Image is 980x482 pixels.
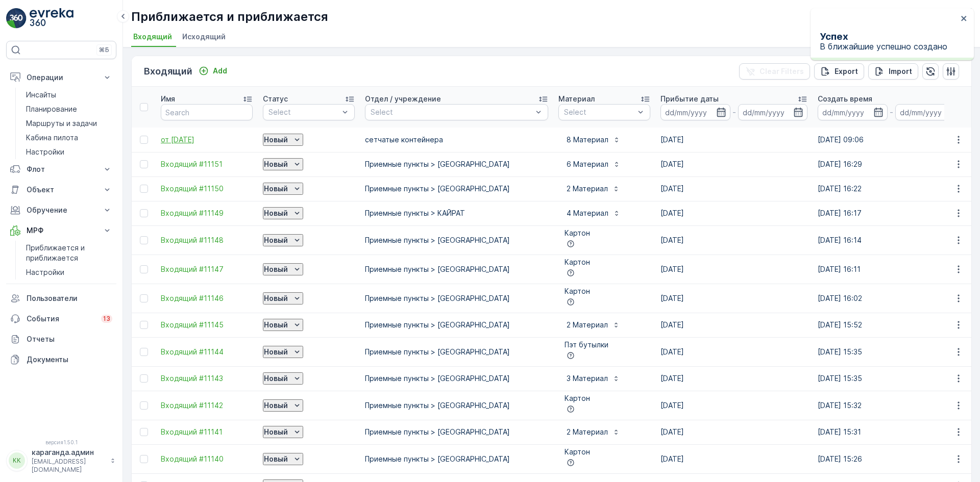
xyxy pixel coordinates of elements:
[6,220,116,241] button: МРФ
[30,8,73,29] img: logo_light-DOdMpM7g.png
[565,427,608,437] p: 2 Материал
[813,128,970,152] td: [DATE] 09:06
[263,183,303,195] button: Новый
[660,94,719,104] p: Прибытие даты
[140,136,148,144] div: Toggle Row Selected
[26,243,87,262] font: Приближается и приближается
[140,185,148,193] div: Toggle Row Selected
[655,366,813,391] td: [DATE]
[140,265,148,273] div: Toggle Row Selected
[264,427,288,437] p: Новый
[6,159,116,180] button: Флот
[565,447,644,457] span: Картон
[565,228,644,238] a: Картон
[63,439,78,445] font: 1.50.1
[6,349,116,370] a: Документы
[6,447,116,474] button: ККкараганда.админ[EMAIL_ADDRESS][DOMAIN_NAME]
[22,88,116,102] a: Инсайты
[813,444,970,473] td: [DATE] 15:26
[365,373,548,384] p: Приемные пункты > [GEOGRAPHIC_DATA]
[22,265,116,280] a: Настройки
[739,63,810,80] button: Clear Filters
[868,63,918,80] button: Import
[99,46,109,54] font: ⌘Б
[813,284,970,313] td: [DATE] 16:02
[365,184,548,194] p: Приемные пункты > [GEOGRAPHIC_DATA]
[655,313,813,337] td: [DATE]
[263,346,303,358] button: Новый
[813,337,970,366] td: [DATE] 15:35
[814,63,864,80] button: Export
[32,448,94,456] font: караганда.админ
[45,439,63,445] font: версия
[264,235,288,245] p: Новый
[655,284,813,313] td: [DATE]
[27,314,59,323] font: События
[22,102,116,116] a: Планирование
[161,159,253,169] span: Входящий #11151
[660,104,730,120] input: dd/mm/yyyy
[558,94,595,104] p: Материал
[161,320,253,330] a: Входящий #11145
[813,420,970,444] td: [DATE] 15:31
[22,116,116,131] a: Маршруты и задачи
[22,131,116,145] a: Кабина пилота
[565,257,644,267] span: Картон
[6,288,116,309] a: Пользователи
[365,400,548,411] p: Приемные пункты > [GEOGRAPHIC_DATA]
[161,235,253,245] a: Входящий #11148
[6,67,116,88] button: Операции
[161,208,253,218] a: Входящий #11149
[140,321,148,329] div: Toggle Row Selected
[655,201,813,225] td: [DATE]
[813,176,970,201] td: [DATE] 16:22
[818,94,872,104] p: Создать время
[813,152,970,176] td: [DATE] 16:29
[732,106,736,118] p: -
[6,329,116,349] a: Отчеты
[818,104,888,120] input: dd/mm/yyyy
[161,135,253,145] a: от 10.09.2025
[26,268,64,276] font: Настройки
[263,399,303,412] button: Новый
[140,236,148,244] div: Toggle Row Selected
[263,134,303,146] button: Новый
[213,66,227,76] p: Add
[961,14,968,24] button: закрывать
[161,373,253,384] a: Входящий #11143
[264,264,288,274] p: Новый
[263,292,303,305] button: Новый
[161,264,253,274] a: Входящий #11147
[565,184,608,194] p: 2 Материал
[565,320,608,330] p: 2 Материал
[263,94,288,104] p: Статус
[558,370,626,387] button: 3 Материал
[565,393,644,403] span: Картон
[820,41,947,52] font: В ближайшие успешно создано
[264,373,288,384] p: Новый
[161,135,253,145] span: от [DATE]
[264,347,288,357] p: Новый
[140,428,148,436] div: Toggle Row Selected
[161,347,253,357] a: Входящий #11144
[655,391,813,420] td: [DATE]
[558,205,627,221] button: 4 Материал
[13,456,21,464] font: КК
[161,293,253,303] a: Входящий #11146
[264,293,288,303] p: Новый
[565,340,644,350] a: Пэт бутылки
[27,206,67,214] font: Обручение
[813,225,970,255] td: [DATE] 16:14
[738,104,808,120] input: dd/mm/yyyy
[140,209,148,217] div: Toggle Row Selected
[103,315,110,322] font: 13
[558,317,626,333] button: 2 Материал
[27,335,55,343] font: Отчеты
[26,105,77,113] font: Планирование
[655,337,813,366] td: [DATE]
